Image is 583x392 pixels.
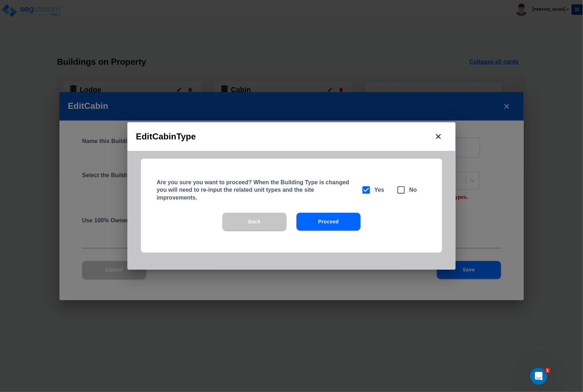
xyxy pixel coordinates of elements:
[222,213,287,231] button: Back
[430,128,447,145] button: close
[157,179,352,201] h5: Are you sure you want to proceed? When the Building Type is changed you will need to re-input the...
[127,122,456,151] h2: Edit Cabin Type
[409,185,417,195] h6: No
[530,368,547,385] iframe: Intercom live chat
[545,368,551,374] span: 1
[374,185,384,195] h6: Yes
[296,213,361,231] button: Proceed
